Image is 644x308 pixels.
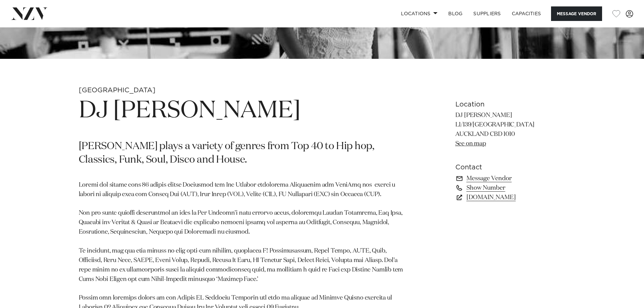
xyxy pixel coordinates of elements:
a: Message Vendor [455,174,566,183]
small: [GEOGRAPHIC_DATA] [79,87,156,94]
a: Capacities [506,6,547,21]
button: Message Vendor [551,6,602,21]
a: Locations [396,6,443,21]
a: BLOG [443,6,468,21]
p: DJ [PERSON_NAME] L1/139/[GEOGRAPHIC_DATA] AUCKLAND CBD 1010 [455,111,566,149]
h6: Contact [455,162,566,172]
h1: DJ [PERSON_NAME] [79,95,407,126]
a: SUPPLIERS [468,6,506,21]
a: Show Number [455,183,566,193]
h6: Location [455,99,566,110]
img: nzv-logo.png [11,7,48,20]
a: [DOMAIN_NAME] [455,193,566,202]
p: [PERSON_NAME] plays a variety of genres from Top 40 to Hip hop, Classics, Funk, Soul, Disco and H... [79,140,407,167]
a: See on map [455,141,486,147]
